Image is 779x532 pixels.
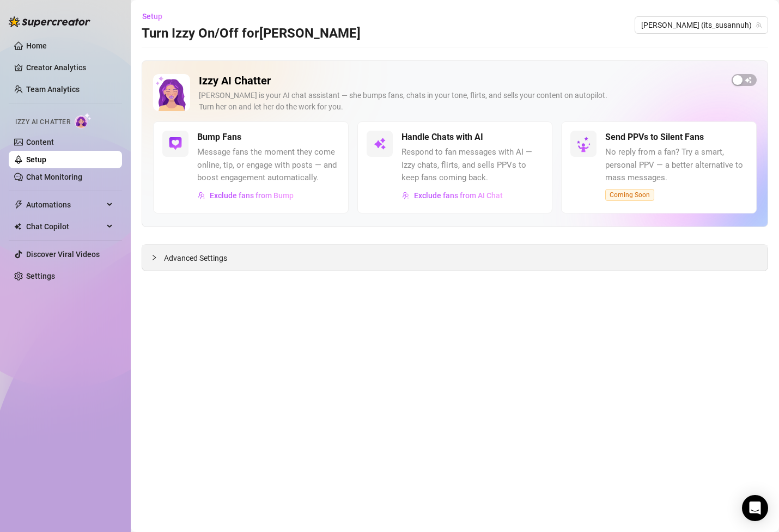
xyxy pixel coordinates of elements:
span: Coming Soon [605,189,654,201]
h5: Send PPVs to Silent Fans [605,131,704,144]
img: svg%3e [169,137,182,150]
span: Chat Copilot [26,218,104,235]
span: Setup [142,12,162,21]
img: Izzy AI Chatter [153,74,190,111]
a: Settings [26,272,55,280]
span: Izzy AI Chatter [15,117,70,127]
a: Team Analytics [26,85,80,94]
img: AI Chatter [75,113,92,129]
img: logo-BBDzfeDw.svg [9,16,90,27]
button: Exclude fans from Bump [197,187,294,204]
img: svg%3e [373,137,386,150]
button: Setup [142,8,171,25]
span: collapsed [151,254,157,261]
button: Exclude fans from AI Chat [401,187,503,204]
span: Exclude fans from AI Chat [414,191,503,200]
img: Chat Copilot [14,223,21,230]
span: Susanna (its_susannuh) [641,17,762,33]
h3: Turn Izzy On/Off for [PERSON_NAME] [142,25,361,42]
a: Home [26,41,47,50]
span: Respond to fan messages with AI — Izzy chats, flirts, and sells PPVs to keep fans coming back. [401,146,544,185]
a: Discover Viral Videos [26,250,100,259]
img: silent-fans-ppv-o-N6Mmdf.svg [576,137,594,154]
h5: Handle Chats with AI [401,131,483,144]
img: svg%3e [402,192,410,199]
span: Exclude fans from Bump [210,191,294,200]
span: thunderbolt [14,200,23,209]
span: No reply from a fan? Try a smart, personal PPV — a better alternative to mass messages. [605,146,747,185]
a: Setup [26,155,46,164]
a: Chat Monitoring [26,173,82,181]
span: team [756,22,762,28]
span: Message fans the moment they come online, tip, or engage with posts — and boost engagement automa... [197,146,339,185]
span: Automations [26,196,104,213]
div: collapsed [151,252,164,264]
img: svg%3e [198,192,205,199]
div: [PERSON_NAME] is your AI chat assistant — she bumps fans, chats in your tone, flirts, and sells y... [199,90,723,113]
span: Advanced Settings [164,252,227,264]
div: Open Intercom Messenger [742,495,768,521]
h5: Bump Fans [197,131,241,144]
h2: Izzy AI Chatter [199,74,723,88]
a: Content [26,138,54,146]
a: Creator Analytics [26,59,113,76]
